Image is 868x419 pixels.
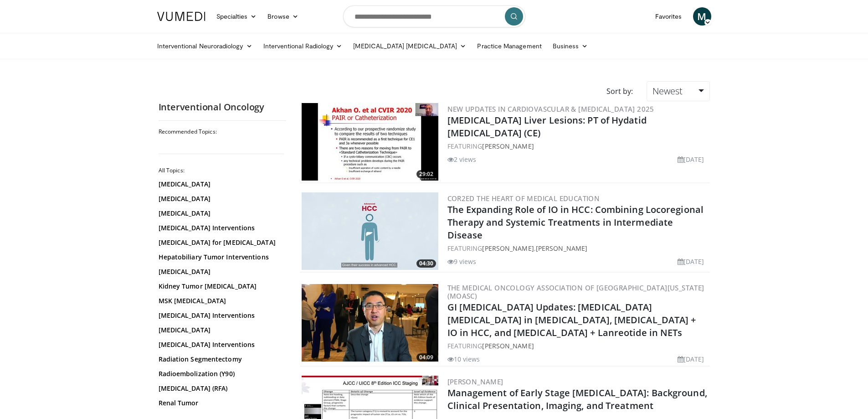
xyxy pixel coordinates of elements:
[159,384,282,393] a: [MEDICAL_DATA] (RFA)
[159,340,282,349] a: [MEDICAL_DATA] Interventions
[159,296,282,305] a: MSK [MEDICAL_DATA]
[447,104,654,114] a: New Updates in Cardiovascular & [MEDICAL_DATA] 2025
[447,301,696,339] a: GI [MEDICAL_DATA] Updates: [MEDICAL_DATA] [MEDICAL_DATA] in [MEDICAL_DATA], [MEDICAL_DATA] + IO i...
[447,114,647,139] a: [MEDICAL_DATA] Liver Lesions: PT of Hydatid [MEDICAL_DATA] (CE)
[678,257,704,266] li: [DATE]
[302,192,438,270] a: 04:30
[159,167,284,174] h2: All Topics:
[159,128,284,135] h2: Recommended Topics:
[447,243,708,253] div: FEATURING ,
[547,37,594,55] a: Business
[472,37,547,55] a: Practice Management
[152,37,258,55] a: Interventional Neuroradiology
[447,354,480,364] li: 10 views
[211,7,262,26] a: Specialties
[159,355,282,364] a: Radiation Segmentectomy
[647,81,709,101] a: Newest
[652,85,683,97] span: Newest
[343,5,525,27] input: Search topics, interventions
[159,180,282,189] a: [MEDICAL_DATA]
[302,103,438,181] a: 29:02
[159,267,282,276] a: [MEDICAL_DATA]
[159,253,282,262] a: Hepatobiliary Tumor Interventions
[159,223,282,233] a: [MEDICAL_DATA] Interventions
[159,238,282,247] a: [MEDICAL_DATA] for [MEDICAL_DATA]
[600,81,640,101] div: Sort by:
[447,341,708,351] div: FEATURING
[302,103,438,181] img: 0dba3036-eae3-40e9-be49-656918bc3f8f.300x170_q85_crop-smart_upscale.jpg
[159,326,282,335] a: [MEDICAL_DATA]
[258,37,348,55] a: Interventional Radiology
[159,369,282,378] a: Radioembolization (Y90)
[536,244,587,253] a: [PERSON_NAME]
[416,170,436,178] span: 29:02
[302,192,438,270] img: 5dbb917f-b223-4b55-818d-3b42dbb52c81.300x170_q85_crop-smart_upscale.jpg
[482,244,534,253] a: [PERSON_NAME]
[302,284,438,362] a: 04:09
[159,282,282,291] a: Kidney Tumor [MEDICAL_DATA]
[447,377,503,386] a: [PERSON_NAME]
[678,155,704,164] li: [DATE]
[447,387,707,412] a: Management of Early Stage [MEDICAL_DATA]: Background, Clinical Presentation, Imaging, and Treatment
[159,101,286,113] h2: Interventional Oncology
[678,354,704,364] li: [DATE]
[416,353,436,362] span: 04:09
[348,37,472,55] a: [MEDICAL_DATA] [MEDICAL_DATA]
[157,12,205,21] img: VuMedi Logo
[693,7,711,26] a: M
[482,142,534,150] a: [PERSON_NAME]
[416,259,436,268] span: 04:30
[159,311,282,320] a: [MEDICAL_DATA] Interventions
[159,398,282,408] a: Renal Tumor
[447,155,477,164] li: 2 views
[159,209,282,218] a: [MEDICAL_DATA]
[447,203,704,241] a: The Expanding Role of IO in HCC: Combining Locoregional Therapy and Systemic Treatments in Interm...
[447,194,600,203] a: COR2ED The Heart of Medical Education
[447,141,708,151] div: FEATURING
[262,7,304,26] a: Browse
[302,284,438,362] img: 64984460-2a15-4ac8-99aa-accc02cded2e.300x170_q85_crop-smart_upscale.jpg
[482,341,534,350] a: [PERSON_NAME]
[447,257,477,266] li: 9 views
[447,283,704,300] a: The Medical Oncology Association of [GEOGRAPHIC_DATA][US_STATE] (MOASC)
[650,7,688,26] a: Favorites
[159,194,282,203] a: [MEDICAL_DATA]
